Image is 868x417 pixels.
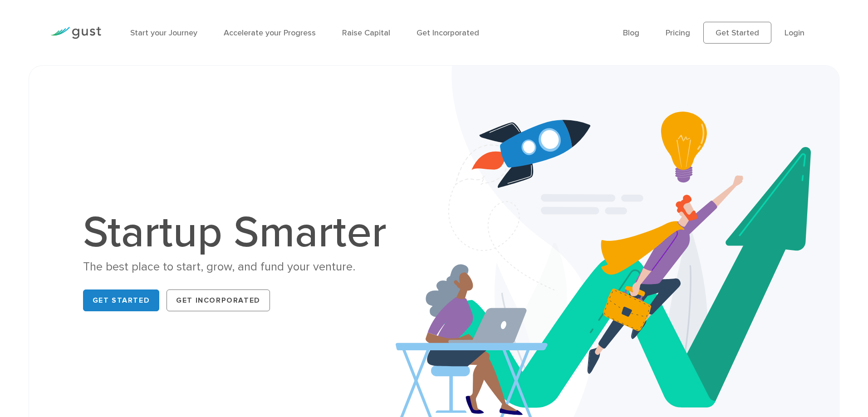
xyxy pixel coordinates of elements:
[167,289,270,311] a: Get Incorporated
[83,289,160,311] a: Get Started
[50,27,101,39] img: Gust Logo
[666,28,690,38] a: Pricing
[623,28,639,38] a: Blog
[83,259,396,275] div: The best place to start, grow, and fund your venture.
[130,28,197,38] a: Start your Journey
[417,28,479,38] a: Get Incorporated
[83,211,396,255] h1: Startup Smarter
[785,28,804,38] a: Login
[342,28,390,38] a: Raise Capital
[224,28,316,38] a: Accelerate your Progress
[703,22,771,44] a: Get Started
